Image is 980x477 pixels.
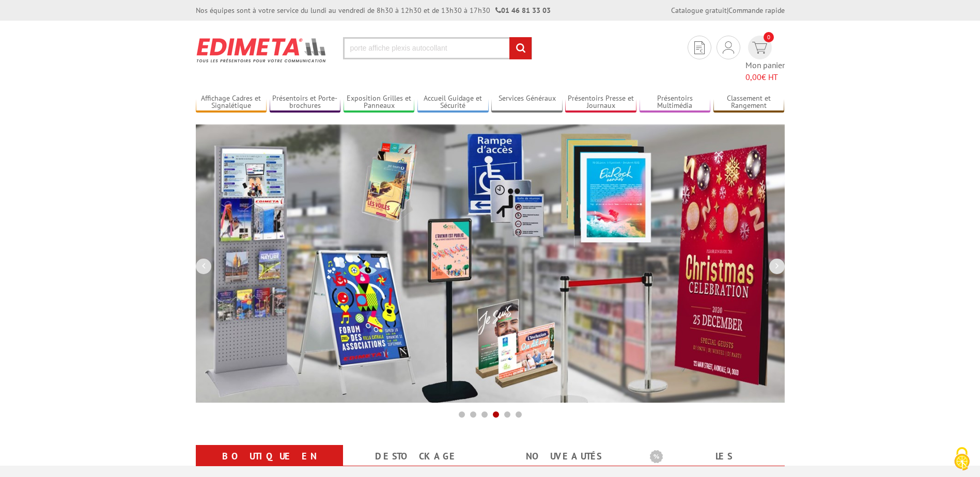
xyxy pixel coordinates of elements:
a: Classement et Rangement [713,94,785,111]
img: devis rapide [752,42,767,54]
a: nouveautés [503,447,625,466]
strong: 01 46 81 33 03 [495,6,551,15]
a: Exposition Grilles et Panneaux [344,94,415,111]
span: € HT [745,71,785,83]
a: Commande rapide [728,6,785,15]
button: Cookies (fenêtre modale) [944,442,980,477]
a: Présentoirs Presse et Journaux [565,94,636,111]
a: Affichage Cadres et Signalétique [196,94,267,111]
div: Nos équipes sont à votre service du lundi au vendredi de 8h30 à 12h30 et de 13h30 à 17h30 [196,5,551,15]
a: Accueil Guidage et Sécurité [417,94,489,111]
input: Rechercher un produit ou une référence... [343,37,532,59]
img: Présentoir, panneau, stand - Edimeta - PLV, affichage, mobilier bureau, entreprise [196,31,328,69]
span: 0,00 [745,72,761,82]
img: devis rapide [694,41,705,54]
span: Mon panier [745,59,785,83]
a: devis rapide 0 Mon panier 0,00€ HT [745,36,785,83]
a: Catalogue gratuit [671,6,727,15]
a: Présentoirs Multimédia [640,94,711,111]
a: Destockage [355,447,478,466]
input: rechercher [509,37,532,59]
b: Les promotions [650,447,779,468]
a: Présentoirs et Porte-brochures [270,94,341,111]
a: Services Généraux [491,94,563,111]
div: | [671,5,785,15]
img: Cookies (fenêtre modale) [949,446,975,472]
img: devis rapide [723,41,734,54]
span: 0 [764,32,774,42]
